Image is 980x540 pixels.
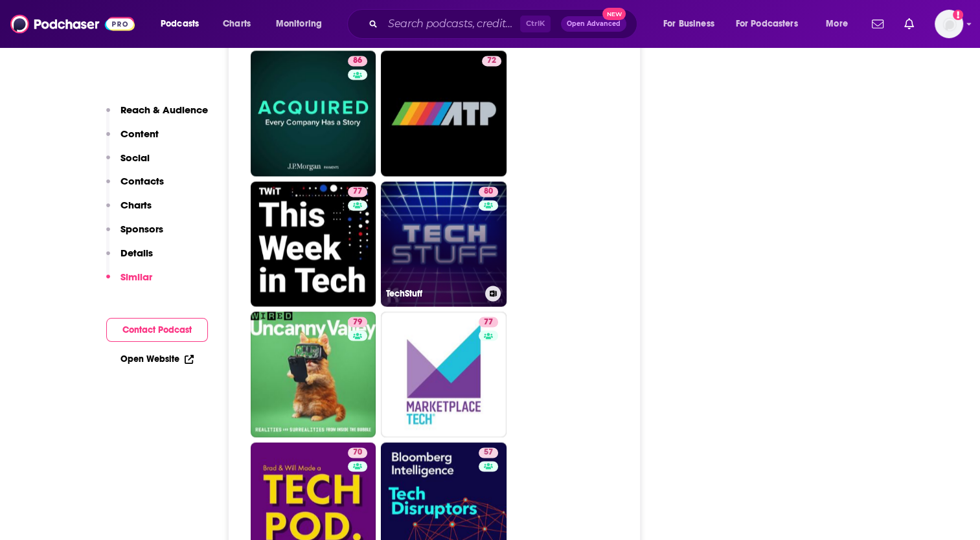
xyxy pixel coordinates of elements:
[251,181,376,307] a: 77
[251,311,376,437] a: 79
[106,175,164,199] button: Contacts
[386,288,480,299] h3: TechStuff
[348,317,367,327] a: 79
[120,175,164,187] p: Contacts
[120,104,208,116] p: Reach & Audience
[223,15,251,33] span: Charts
[214,14,258,34] a: Charts
[120,223,163,235] p: Sponsors
[561,16,626,32] button: Open AdvancedNew
[520,16,551,32] span: Ctrl K
[353,185,362,198] span: 77
[482,56,501,66] a: 72
[348,186,367,197] a: 77
[727,14,817,34] button: open menu
[484,446,493,459] span: 57
[381,51,507,176] a: 72
[867,13,889,35] a: Show notifications dropdown
[383,14,520,34] input: Search podcasts, credits, & more...
[484,316,493,329] span: 77
[120,128,159,140] p: Content
[381,311,507,437] a: 77
[899,13,919,35] a: Show notifications dropdown
[826,15,848,33] span: More
[935,10,963,38] button: Show profile menu
[484,185,493,198] span: 80
[381,181,507,307] a: 80TechStuff
[935,10,963,38] span: Logged in as ShoutComms
[120,247,153,259] p: Details
[106,223,163,247] button: Sponsors
[663,15,714,33] span: For Business
[106,318,208,342] button: Contact Podcast
[106,199,152,223] button: Charts
[10,12,135,36] img: Podchaser - Follow, Share and Rate Podcasts
[353,54,362,67] span: 86
[736,15,798,33] span: For Podcasters
[106,247,153,271] button: Details
[106,271,152,295] button: Similar
[276,15,322,33] span: Monitoring
[479,186,498,197] a: 80
[567,21,621,27] span: Open Advanced
[487,54,496,67] span: 72
[348,447,367,458] a: 70
[106,104,208,128] button: Reach & Audience
[120,152,150,164] p: Social
[120,354,194,365] a: Open Website
[353,446,362,459] span: 70
[479,447,498,458] a: 57
[348,56,367,66] a: 86
[359,9,650,39] div: Search podcasts, credits, & more...
[106,152,150,175] button: Social
[602,8,626,20] span: New
[152,14,216,34] button: open menu
[654,14,731,34] button: open menu
[953,10,963,20] svg: Add a profile image
[479,317,498,327] a: 77
[817,14,864,34] button: open menu
[267,14,339,34] button: open menu
[120,271,152,283] p: Similar
[353,316,362,329] span: 79
[120,199,152,211] p: Charts
[161,15,199,33] span: Podcasts
[106,128,159,152] button: Content
[935,10,963,38] img: User Profile
[251,51,376,176] a: 86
